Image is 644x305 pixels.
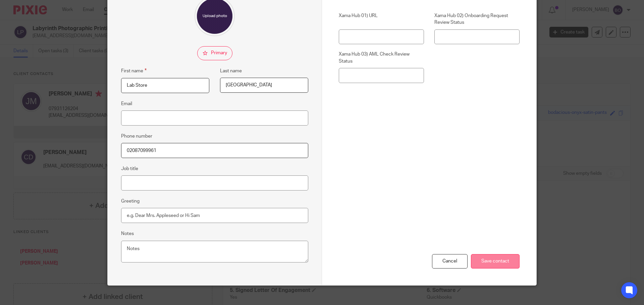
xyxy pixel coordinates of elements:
label: Job title [121,165,138,172]
input: e.g. Dear Mrs. Appleseed or Hi Sam [121,208,308,223]
label: Xama Hub 01) URL [339,12,424,26]
label: Last name [220,68,242,74]
label: First name [121,67,147,75]
label: Phone number [121,133,152,140]
label: Xama Hub 02) Onboarding Request Review Status [434,12,520,26]
label: Notes [121,230,134,237]
label: Greeting [121,198,140,205]
div: Cancel [432,254,468,269]
label: Xama Hub 03) AML Check Review Status [339,51,424,65]
label: Email [121,100,132,107]
input: Save contact [471,254,520,269]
